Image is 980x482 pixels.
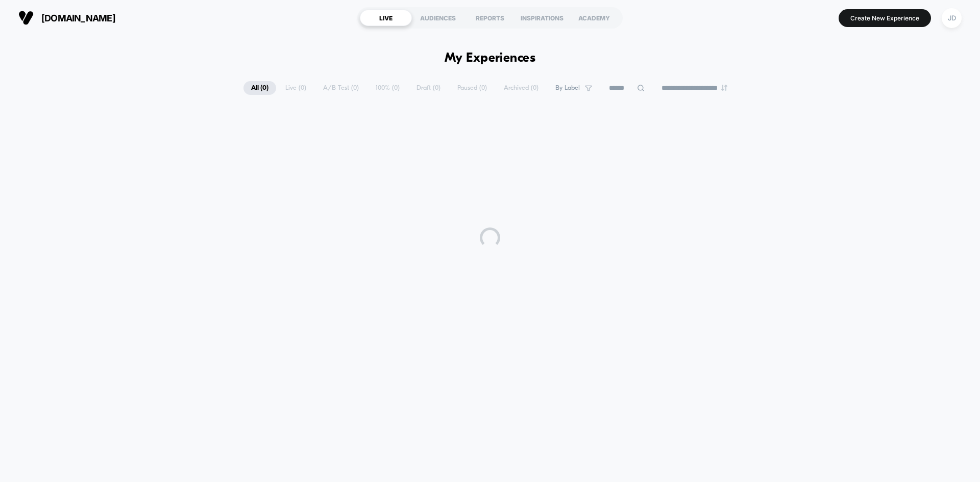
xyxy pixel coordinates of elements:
div: JD [942,8,962,28]
h1: My Experiences [445,51,536,66]
div: REPORTS [464,10,516,26]
img: Visually logo [18,10,34,26]
div: INSPIRATIONS [516,10,568,26]
span: All ( 0 ) [243,81,276,95]
span: [DOMAIN_NAME] [41,13,115,23]
button: Create New Experience [839,9,931,27]
div: LIVE [360,10,412,26]
div: ACADEMY [568,10,620,26]
button: [DOMAIN_NAME] [15,10,118,26]
div: AUDIENCES [412,10,464,26]
img: end [721,85,727,91]
span: By Label [555,84,580,92]
button: JD [939,8,965,29]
